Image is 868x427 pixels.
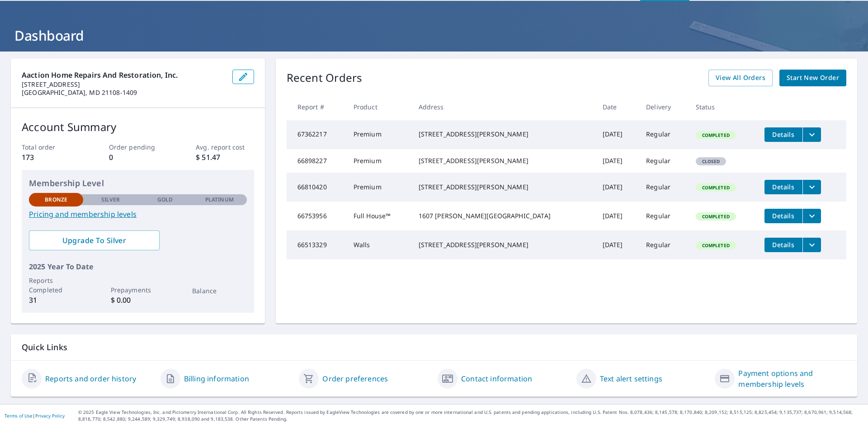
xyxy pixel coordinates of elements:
[802,209,821,223] button: filesDropdownBtn-66753956
[419,183,588,192] div: [STREET_ADDRESS][PERSON_NAME]
[111,295,165,305] p: $ 0.00
[697,184,735,191] span: Completed
[29,261,247,272] p: 2025 Year To Date
[716,72,765,84] span: View All Orders
[205,196,234,204] p: Platinum
[22,70,225,80] p: Aaction Home Repairs and Restoration, Inc.
[639,230,688,259] td: Regular
[639,173,688,202] td: Regular
[157,196,173,204] p: Gold
[595,230,639,259] td: [DATE]
[419,211,588,221] div: 1607 [PERSON_NAME][GEOGRAPHIC_DATA]
[738,368,846,389] a: Payment options and membership levels
[639,202,688,230] td: Regular
[5,413,65,418] p: |
[29,276,83,295] p: Reports Completed
[689,94,757,120] th: Status
[419,130,588,139] div: [STREET_ADDRESS][PERSON_NAME]
[697,132,735,138] span: Completed
[29,209,247,220] a: Pricing and membership levels
[346,120,411,149] td: Premium
[101,196,120,204] p: Silver
[287,230,346,259] td: 66513329
[196,152,254,163] p: $ 51.47
[22,80,225,89] p: [STREET_ADDRESS]
[22,152,80,163] p: 173
[287,94,346,120] th: Report #
[287,70,363,86] p: Recent Orders
[639,94,688,120] th: Delivery
[346,230,411,259] td: Walls
[29,295,83,305] p: 31
[11,26,857,45] h1: Dashboard
[29,177,247,189] p: Membership Level
[346,149,411,173] td: Premium
[78,409,863,422] p: © 2025 Eagle View Technologies, Inc. and Pictometry International Corp. All Rights Reserved. Repo...
[764,238,802,252] button: detailsBtn-66513329
[45,196,67,204] p: Bronze
[35,413,65,419] a: Privacy Policy
[697,242,735,249] span: Completed
[184,373,249,384] a: Billing information
[36,235,152,245] span: Upgrade To Silver
[595,120,639,149] td: [DATE]
[697,158,726,164] span: Closed
[802,127,821,142] button: filesDropdownBtn-67362217
[787,72,839,84] span: Start New Order
[22,142,80,152] p: Total order
[322,373,388,384] a: Order preferences
[779,70,846,86] a: Start New Order
[770,130,797,139] span: Details
[595,149,639,173] td: [DATE]
[802,238,821,252] button: filesDropdownBtn-66513329
[287,173,346,202] td: 66810420
[109,142,167,152] p: Order pending
[764,180,802,194] button: detailsBtn-66810420
[22,342,846,353] p: Quick Links
[639,120,688,149] td: Regular
[287,120,346,149] td: 67362217
[697,213,735,220] span: Completed
[461,373,532,384] a: Contact information
[595,202,639,230] td: [DATE]
[22,89,225,97] p: [GEOGRAPHIC_DATA], MD 21108-1409
[595,94,639,120] th: Date
[5,413,33,419] a: Terms of Use
[346,202,411,230] td: Full House™
[764,209,802,223] button: detailsBtn-66753956
[45,373,136,384] a: Reports and order history
[708,70,773,86] a: View All Orders
[419,156,588,165] div: [STREET_ADDRESS][PERSON_NAME]
[770,183,797,191] span: Details
[196,142,254,152] p: Avg. report cost
[346,173,411,202] td: Premium
[600,373,662,384] a: Text alert settings
[192,286,246,296] p: Balance
[639,149,688,173] td: Regular
[346,94,411,120] th: Product
[411,94,595,120] th: Address
[419,240,588,249] div: [STREET_ADDRESS][PERSON_NAME]
[802,180,821,194] button: filesDropdownBtn-66810420
[595,173,639,202] td: [DATE]
[770,211,797,220] span: Details
[770,240,797,249] span: Details
[287,202,346,230] td: 66753956
[111,285,165,295] p: Prepayments
[287,149,346,173] td: 66898227
[764,127,802,142] button: detailsBtn-67362217
[29,230,160,250] a: Upgrade To Silver
[22,119,254,135] p: Account Summary
[109,152,167,163] p: 0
